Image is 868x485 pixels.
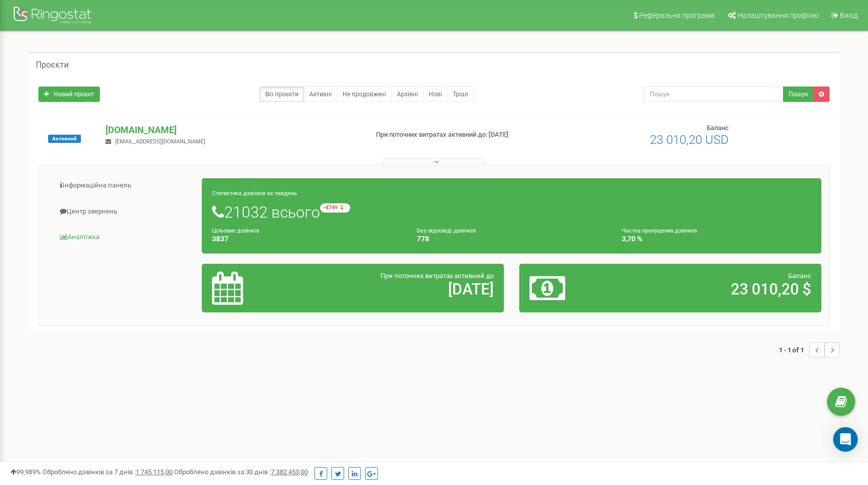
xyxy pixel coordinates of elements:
[447,87,474,102] a: Тріал
[337,87,392,102] a: Не продовжені
[779,342,809,357] span: 1 - 1 of 1
[47,173,202,198] a: Інформаційна панель
[376,130,562,140] p: При поточних витратах активний до: [DATE]
[36,60,69,70] h5: Проєкти
[105,123,359,137] p: [DOMAIN_NAME]
[380,272,494,280] span: При поточних витратах активний до
[622,227,697,234] small: Частка пропущених дзвінків
[779,332,840,368] nav: ...
[650,133,729,147] span: 23 010,20 USD
[622,235,811,243] h4: 3,70 %
[260,87,304,102] a: Всі проєкти
[212,235,401,243] h4: 3837
[115,138,205,145] span: [EMAIL_ADDRESS][DOMAIN_NAME]
[212,227,259,234] small: Цільових дзвінків
[643,87,784,102] input: Пошук
[304,87,337,102] a: Активні
[311,281,494,298] h2: [DATE]
[43,468,173,476] span: Оброблено дзвінків за 7 днів :
[788,272,811,280] span: Баланс
[840,11,858,19] span: Вихід
[833,427,858,452] div: Open Intercom Messenger
[320,203,350,213] small: -4749
[628,281,811,298] h2: 23 010,20 $
[47,225,202,250] a: Аналiтика
[737,11,818,19] span: Налаштування профілю
[783,87,814,102] button: Пошук
[391,87,424,102] a: Архівні
[136,468,173,476] u: 1 745 115,00
[212,203,811,221] h1: 21032 всього
[38,87,100,102] a: Новий проєкт
[48,135,81,143] span: Активний
[47,199,202,224] a: Центр звернень
[639,11,715,19] span: Реферальна програма
[10,468,41,476] span: 99,989%
[271,468,308,476] u: 7 382 453,00
[212,190,297,197] small: Статистика дзвінків за тиждень
[417,235,606,243] h4: 778
[423,87,448,102] a: Нові
[174,468,308,476] span: Оброблено дзвінків за 30 днів :
[707,124,729,132] span: Баланс
[417,227,476,234] small: Без відповіді дзвінків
